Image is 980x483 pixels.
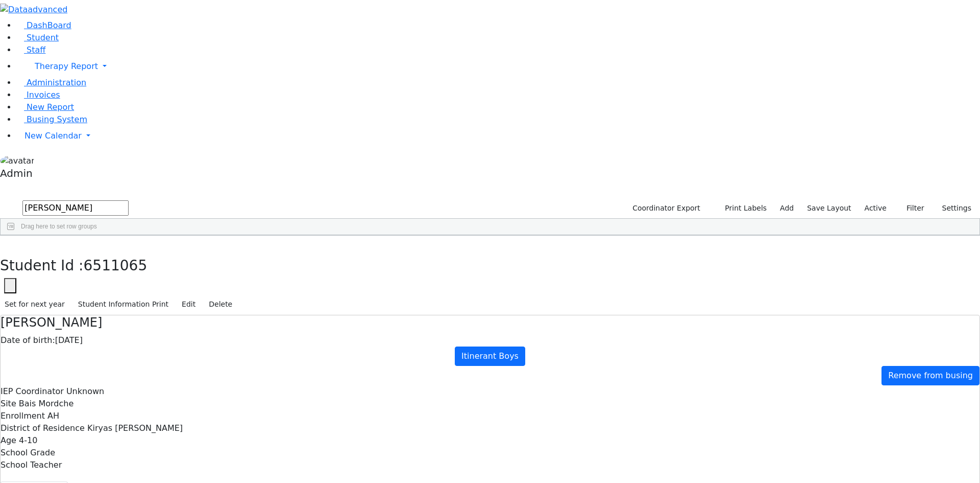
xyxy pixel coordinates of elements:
label: District of Residence [1,422,85,434]
span: Administration [27,78,86,87]
button: Settings [929,200,976,216]
button: Edit [177,296,200,312]
h4: [PERSON_NAME] [1,315,979,330]
label: Site [1,398,16,410]
a: Remove from busing [881,366,979,385]
label: Date of birth: [1,334,55,347]
label: Enrollment [1,410,45,422]
button: Filter [893,200,929,216]
a: Administration [16,78,86,87]
span: Kiryas [PERSON_NAME] [87,423,183,433]
label: IEP Coordinator [1,385,64,398]
span: Busing System [27,114,87,124]
span: 6511065 [84,257,148,274]
button: Delete [204,296,237,312]
label: School Teacher [1,459,62,471]
input: Search [22,200,129,216]
span: Drag here to set row groups [21,223,97,230]
label: Active [860,200,891,216]
span: DashBoard [27,20,71,30]
span: Therapy Report [35,61,98,71]
a: Busing System [16,114,87,124]
button: Student Information Print [73,296,173,312]
span: Invoices [27,90,60,100]
span: New Calendar [24,131,82,141]
label: School Grade [1,447,55,459]
a: New Calendar [16,126,980,146]
span: 4-10 [19,435,37,445]
button: Print Labels [713,200,771,216]
span: AH [47,411,59,421]
a: Itinerant Boys [455,347,525,366]
button: Save Layout [802,200,855,216]
span: New Report [27,102,74,112]
a: Therapy Report [16,56,980,77]
a: New Report [16,102,74,112]
a: Staff [16,45,45,55]
span: Unknown [66,386,104,396]
span: Remove from busing [888,371,973,380]
a: Invoices [16,90,60,100]
span: Bais Mordche [19,399,73,408]
label: Age [1,434,16,447]
a: DashBoard [16,20,71,30]
a: Add [775,200,798,216]
span: Student [27,33,59,42]
button: Coordinator Export [626,200,705,216]
div: [DATE] [1,334,979,347]
a: Student [16,33,59,42]
span: Staff [27,45,45,55]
